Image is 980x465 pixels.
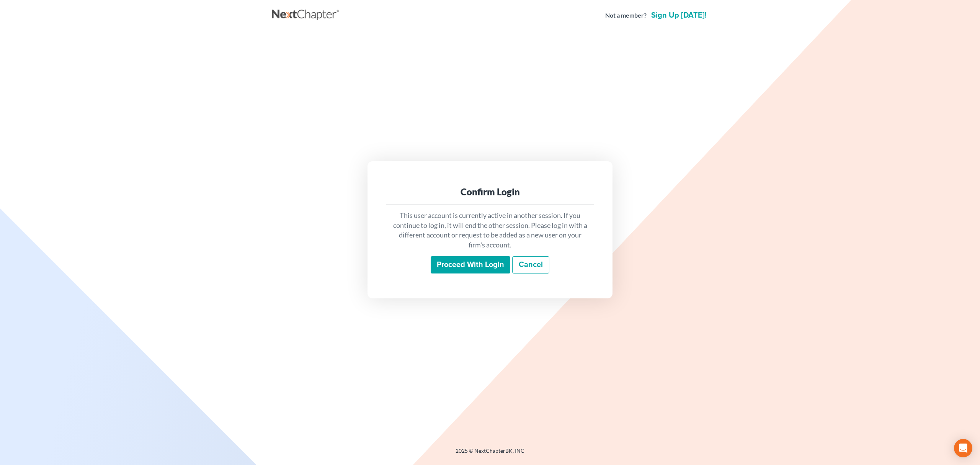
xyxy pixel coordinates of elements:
[431,256,510,274] input: Proceed with login
[392,186,588,198] div: Confirm Login
[650,11,708,19] a: Sign up [DATE]!
[512,256,549,274] a: Cancel
[272,447,708,461] div: 2025 © NextChapterBK, INC
[605,11,647,20] strong: Not a member?
[954,439,972,457] div: Open Intercom Messenger
[392,211,588,250] p: This user account is currently active in another session. If you continue to log in, it will end ...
